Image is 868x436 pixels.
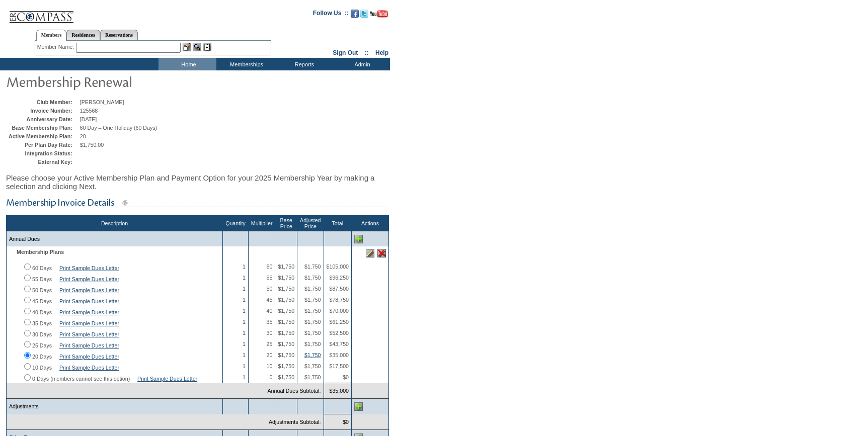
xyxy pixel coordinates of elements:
[304,286,321,292] span: $1,750
[267,264,273,270] span: 60
[203,43,211,51] img: Reservations
[32,365,52,371] label: 10 Days
[278,330,294,336] span: $1,750
[354,402,363,411] img: Add Adjustments line item
[6,168,389,196] div: Please choose your Active Membership Plan and Payment Option for your 2025 Membership Year by mak...
[329,308,349,314] span: $70,000
[243,275,246,281] span: 1
[9,125,77,131] td: Base Membership Plan:
[32,342,52,348] label: 25 Days
[80,108,98,114] span: 125568
[278,319,294,325] span: $1,750
[6,197,388,209] img: subTtlMembershipInvoiceDetails.gif
[59,342,119,348] a: Print Sample Dues Letter
[17,249,64,255] b: Membership Plans
[216,58,274,70] td: Memberships
[100,30,138,40] a: Reservations
[243,341,246,347] span: 1
[274,58,332,70] td: Reports
[297,216,324,231] th: Adjusted Price
[32,287,52,293] label: 50 Days
[267,275,273,281] span: 55
[278,341,294,347] span: $1,750
[223,216,249,231] th: Quantity
[329,319,349,325] span: $61,250
[352,216,389,231] th: Actions
[9,133,77,139] td: Active Membership Plan:
[9,108,77,114] td: Invoice Number:
[80,99,124,105] span: [PERSON_NAME]
[270,374,273,380] span: 0
[267,330,273,336] span: 30
[66,30,100,40] a: Residences
[304,319,321,325] span: $1,750
[304,297,321,303] span: $1,750
[243,363,246,369] span: 1
[9,142,77,148] td: Per Plan Day Rate:
[375,49,388,56] a: Help
[324,414,351,430] td: $0
[59,354,119,360] a: Print Sample Dues Letter
[278,297,294,303] span: $1,750
[377,249,386,257] img: Delete this line item
[59,265,119,271] a: Print Sample Dues Letter
[32,376,130,382] label: 0 Days (members cannot see this option)
[59,287,119,293] a: Print Sample Dues Letter
[278,275,294,281] span: $1,750
[278,374,294,380] span: $1,750
[243,297,246,303] span: 1
[327,264,349,270] span: $105,000
[365,49,369,56] span: ::
[278,286,294,292] span: $1,750
[267,341,273,347] span: 25
[351,10,359,18] img: Become our fan on Facebook
[304,330,321,336] span: $1,750
[80,133,86,139] span: 20
[278,264,294,270] span: $1,750
[304,341,321,347] span: $1,750
[9,99,77,105] td: Club Member:
[243,308,246,314] span: 1
[304,363,321,369] span: $1,750
[7,231,223,247] td: Annual Dues
[193,43,201,51] img: View
[59,298,119,304] a: Print Sample Dues Letter
[9,159,77,165] td: External Key:
[313,9,349,21] td: Follow Us ::
[9,3,74,23] img: Compass Home
[278,363,294,369] span: $1,750
[267,363,273,369] span: 10
[324,216,351,231] th: Total
[59,309,119,315] a: Print Sample Dues Letter
[243,319,246,325] span: 1
[329,286,349,292] span: $87,500
[329,297,349,303] span: $78,750
[32,331,52,337] label: 30 Days
[329,330,349,336] span: $52,500
[80,116,97,122] span: [DATE]
[243,264,246,270] span: 1
[59,276,119,282] a: Print Sample Dues Letter
[243,330,246,336] span: 1
[304,264,321,270] span: $1,750
[32,276,52,282] label: 55 Days
[137,376,197,382] a: Print Sample Dues Letter
[243,374,246,380] span: 1
[370,13,388,19] a: Subscribe to our YouTube Channel
[360,10,368,18] img: Follow us on Twitter
[329,275,349,281] span: $96,250
[304,308,321,314] span: $1,750
[278,352,294,358] span: $1,750
[9,150,77,156] td: Integration Status:
[36,30,67,41] a: Members
[275,216,297,231] th: Base Price
[267,319,273,325] span: 35
[32,265,52,271] label: 60 Days
[278,308,294,314] span: $1,750
[329,341,349,347] span: $43,750
[304,374,321,380] span: $1,750
[304,352,321,358] a: $1,750
[32,298,52,304] label: 45 Days
[7,399,223,414] td: Adjustments
[343,374,349,380] span: $0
